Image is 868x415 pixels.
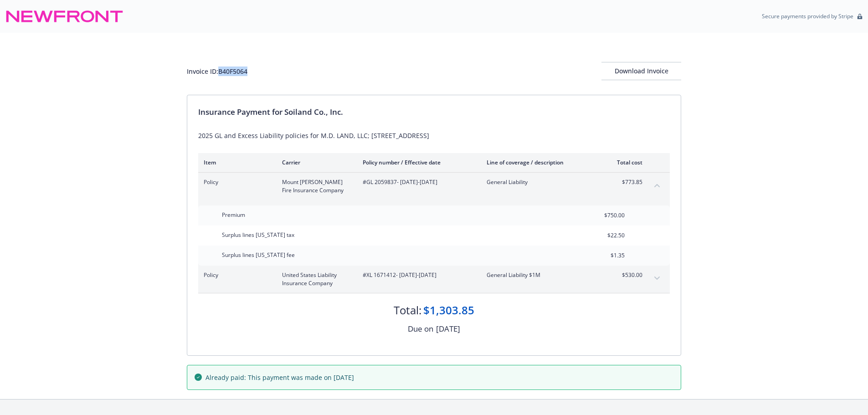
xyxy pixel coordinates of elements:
[204,271,267,279] span: Policy
[487,271,594,279] span: General Liability $1M
[436,323,460,335] div: [DATE]
[222,231,294,239] span: Surplus lines [US_STATE] tax
[282,159,348,166] div: Carrier
[601,62,681,80] button: Download Invoice
[601,62,681,80] div: Download Invoice
[650,178,664,193] button: collapse content
[363,271,472,279] span: #XL 1671412 - [DATE]-[DATE]
[571,229,630,242] input: 0.00
[423,302,474,318] div: $1,303.85
[608,178,642,186] span: $773.85
[650,271,664,286] button: expand content
[487,178,594,186] span: General Liability
[222,251,295,259] span: Surplus lines [US_STATE] fee
[363,159,472,166] div: Policy number / Effective date
[408,323,433,335] div: Due on
[282,178,348,195] span: Mount [PERSON_NAME] Fire Insurance Company
[571,249,630,262] input: 0.00
[394,302,421,318] div: Total:
[608,159,642,166] div: Total cost
[571,209,630,222] input: 0.00
[187,67,247,76] div: Invoice ID: B40F5064
[762,12,853,20] p: Secure payments provided by Stripe
[487,159,594,166] div: Line of coverage / description
[204,178,267,186] span: Policy
[282,271,348,287] span: United States Liability Insurance Company
[363,178,472,186] span: #GL 2059837 - [DATE]-[DATE]
[198,131,670,140] div: 2025 GL and Excess Liability policies for M.D. LAND, LLC; [STREET_ADDRESS]
[198,173,670,200] div: PolicyMount [PERSON_NAME] Fire Insurance Company#GL 2059837- [DATE]-[DATE]General Liability$773.8...
[205,373,354,382] span: Already paid: This payment was made on [DATE]
[222,211,245,219] span: Premium
[198,106,670,118] div: Insurance Payment for Soiland Co., Inc.
[198,266,670,293] div: PolicyUnited States Liability Insurance Company#XL 1671412- [DATE]-[DATE]General Liability $1M$53...
[608,271,642,279] span: $530.00
[204,159,267,166] div: Item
